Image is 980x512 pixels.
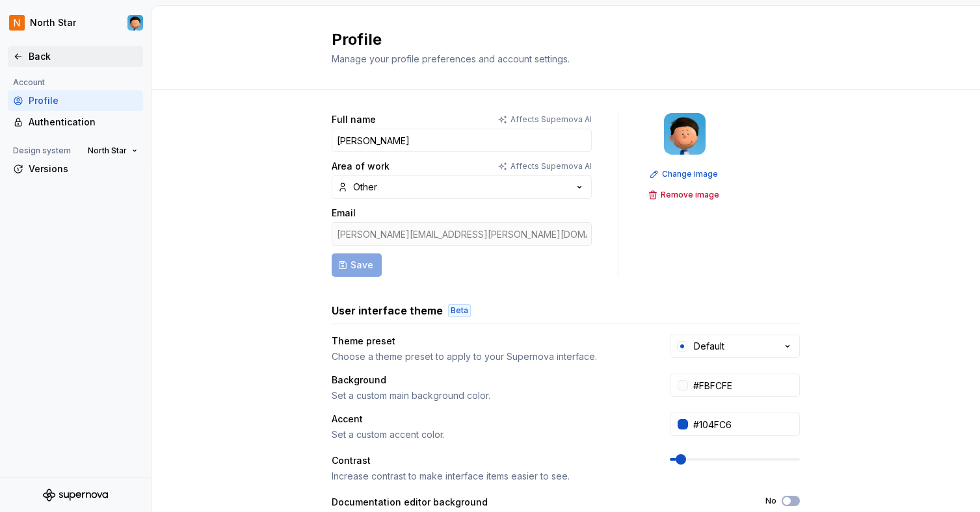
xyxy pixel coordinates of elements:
[8,75,50,90] div: Account
[332,303,443,318] h3: User interface theme
[8,143,76,159] div: Design system
[8,46,143,67] a: Back
[88,146,127,156] span: North Star
[29,50,138,63] div: Back
[29,116,138,129] div: Authentication
[688,374,800,397] input: #FFFFFF
[29,94,138,107] div: Profile
[646,165,724,183] button: Change image
[332,207,356,220] label: Email
[670,335,800,358] button: Default
[353,181,377,194] div: Other
[644,186,725,204] button: Remove image
[661,190,719,200] span: Remove image
[664,113,706,155] img: Peter Wong
[332,470,646,483] div: Increase contrast to make interface items easier to see.
[332,53,570,64] span: Manage your profile preferences and account settings.
[510,161,592,172] p: Affects Supernova AI
[765,496,776,506] label: No
[332,454,371,467] div: Contrast
[8,90,143,111] a: Profile
[332,496,488,509] div: Documentation editor background
[332,374,386,387] div: Background
[694,340,724,353] div: Default
[332,335,395,348] div: Theme preset
[8,159,143,179] a: Versions
[662,169,718,179] span: Change image
[448,304,471,317] div: Beta
[9,15,25,31] img: bb28370b-b938-4458-ba0e-c5bddf6d21d4.png
[332,413,363,426] div: Accent
[3,8,148,37] button: North StarPeter Wong
[30,16,76,29] div: North Star
[8,112,143,133] a: Authentication
[332,389,646,402] div: Set a custom main background color.
[332,428,646,441] div: Set a custom accent color.
[332,350,646,363] div: Choose a theme preset to apply to your Supernova interface.
[688,413,800,436] input: #104FC6
[332,29,784,50] h2: Profile
[29,162,138,175] div: Versions
[510,114,592,125] p: Affects Supernova AI
[332,113,376,126] label: Full name
[332,160,390,173] label: Area of work
[43,489,108,502] svg: Supernova Logo
[127,15,143,31] img: Peter Wong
